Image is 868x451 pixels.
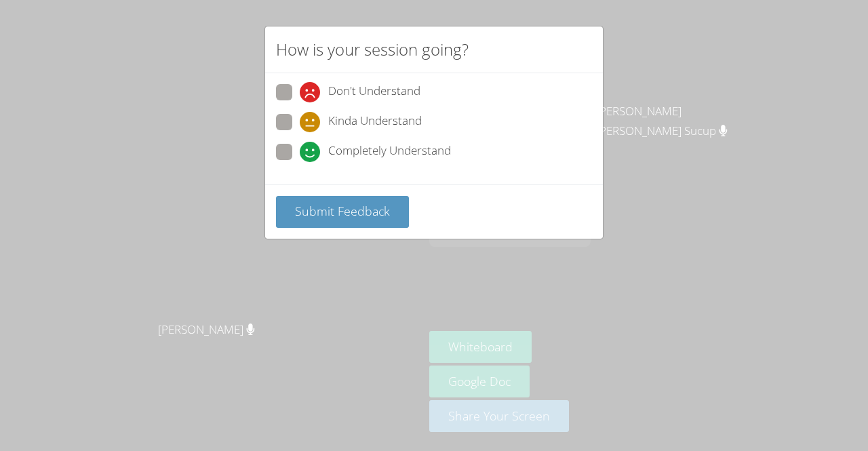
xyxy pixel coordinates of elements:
[295,203,390,219] span: Submit Feedback
[276,196,409,228] button: Submit Feedback
[328,142,451,162] span: Completely Understand
[276,37,469,62] h2: How is your session going?
[328,112,422,132] span: Kinda Understand
[328,82,420,102] span: Don't Understand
